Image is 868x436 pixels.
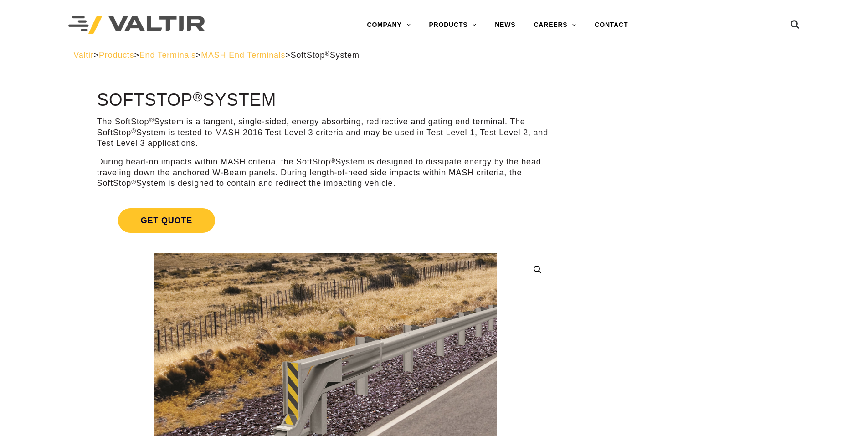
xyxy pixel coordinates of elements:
sup: ® [131,128,136,134]
a: CAREERS [524,16,586,34]
div: > > > > [73,50,795,61]
a: End Terminals [139,51,196,60]
sup: ® [131,179,136,185]
a: Valtir [73,51,93,60]
sup: ® [193,89,203,104]
sup: ® [331,157,336,164]
p: During head-on impacts within MASH criteria, the SoftStop System is designed to dissipate energy ... [97,157,554,189]
a: PRODUCTS [420,16,486,34]
a: COMPANY [358,16,420,34]
a: CONTACT [586,16,637,34]
img: Valtir [68,16,205,35]
h1: SoftStop System [97,91,554,110]
p: The SoftStop System is a tangent, single-sided, energy absorbing, redirective and gating end term... [97,117,554,149]
a: Products [99,51,134,60]
a: NEWS [486,16,524,34]
span: Get Quote [118,208,215,233]
sup: ® [149,117,154,123]
a: Get Quote [97,197,554,244]
a: MASH End Terminals [201,51,285,60]
sup: ® [325,50,330,57]
span: SoftStop System [291,51,360,60]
